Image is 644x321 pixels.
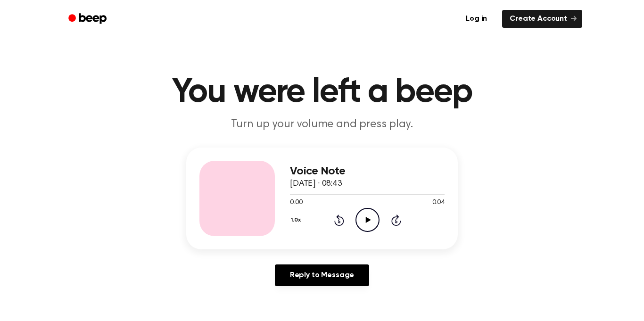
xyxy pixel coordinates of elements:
a: Log in [456,8,496,30]
span: 0:04 [432,198,445,208]
p: Turn up your volume and press play. [141,117,503,132]
span: 0:00 [290,198,302,208]
a: Create Account [502,10,582,28]
button: 1.0x [290,212,304,228]
h1: You were left a beep [81,75,563,109]
a: Beep [62,10,115,28]
span: [DATE] · 08:43 [290,180,342,188]
a: Reply to Message [275,264,369,286]
h3: Voice Note [290,165,445,178]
